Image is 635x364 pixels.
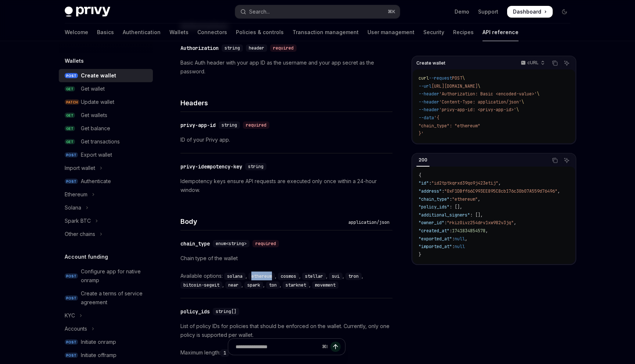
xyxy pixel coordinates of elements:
button: Toggle Spark BTC section [59,214,153,227]
span: : [452,236,455,242]
span: string [248,164,263,170]
span: POST [452,75,462,81]
button: Toggle Accounts section [59,322,153,335]
div: , [266,280,283,289]
span: POST [65,152,78,158]
span: POST [65,273,78,279]
span: : [449,196,452,202]
a: Welcome [65,23,88,41]
div: Get balance [81,124,110,133]
span: "id" [419,180,429,186]
div: Update wallet [81,98,114,106]
span: 'Authorization: Basic <encoded-value>' [439,91,537,97]
button: Toggle Solana section [59,201,153,214]
div: KYC [65,311,75,320]
h5: Wallets [65,57,84,65]
span: "policy_ids" [419,204,449,210]
span: , [478,196,480,202]
span: --header [419,99,439,105]
code: spark [244,281,263,289]
button: Toggle Other chains section [59,227,153,241]
div: , [180,280,225,289]
span: header [249,45,264,51]
span: : [444,220,447,226]
div: privy-idempotency-key [180,163,242,170]
div: Import wallet [65,164,95,172]
div: Solana [65,203,81,212]
span: "id2tptkqrxd39qo9j423etij" [431,180,498,186]
span: POST [65,295,78,301]
span: GET [65,126,75,131]
span: "address" [419,188,442,194]
span: string [222,122,237,128]
a: GETGet balance [59,122,153,135]
span: '{ [434,115,439,121]
span: "imported_at" [419,244,452,250]
div: , [248,272,278,280]
div: Spark BTC [65,216,91,225]
span: \ [462,75,465,81]
code: near [225,281,241,289]
a: User management [367,23,415,41]
span: \ [516,107,519,113]
a: POSTInitiate onramp [59,335,153,349]
span: : [429,180,431,186]
div: Accounts [65,324,87,333]
a: GETGet wallet [59,82,153,95]
a: POSTCreate a terms of service agreement [59,287,153,309]
span: ⌘ K [388,9,395,15]
p: Idempotency keys ensure API requests are executed only once within a 24-hour window. [180,177,392,194]
button: cURL [517,57,548,69]
span: { [419,172,421,178]
div: , [329,272,345,280]
code: sui [329,273,342,280]
div: Authorization [180,44,219,52]
span: POST [65,339,78,345]
a: POSTExport wallet [59,148,153,161]
span: : [], [470,212,483,218]
span: Dashboard [513,8,541,15]
div: Available options: [180,272,392,289]
span: : [], [449,204,462,210]
span: null [455,244,465,250]
img: dark logo [65,7,110,17]
a: Demo [455,8,469,15]
span: \ [537,91,539,97]
span: "owner_id" [419,220,444,226]
span: , [514,220,516,226]
button: Copy the contents from the code block [550,58,560,68]
div: application/json [345,219,392,226]
span: 'privy-app-id: <privy-app-id>' [439,107,516,113]
code: tron [345,273,362,280]
span: null [455,236,465,242]
div: Get wallets [81,111,107,120]
a: Transaction management [293,23,359,41]
button: Ask AI [562,58,571,68]
input: Ask a question... [236,339,319,355]
span: POST [65,353,78,358]
code: stellar [302,273,326,280]
span: : [452,244,455,250]
p: List of policy IDs for policies that should be enforced on the wallet. Currently, only one policy... [180,322,392,339]
p: ID of your Privy app. [180,135,392,144]
span: --url [419,83,431,89]
span: 'Content-Type: application/json' [439,99,521,105]
div: Get transactions [81,137,120,146]
span: POST [65,73,78,79]
span: : [449,228,452,234]
div: privy-app-id [180,121,216,129]
h4: Headers [180,98,392,108]
h4: Body [180,216,345,226]
div: , [225,280,244,289]
span: --header [419,91,439,97]
span: \ [521,99,524,105]
a: POSTCreate wallet [59,69,153,82]
a: Security [423,23,444,41]
a: API reference [482,23,519,41]
span: "created_at" [419,228,449,234]
code: ethereum [248,273,275,280]
span: "additional_signers" [419,212,470,218]
code: cosmos [278,273,299,280]
div: , [244,280,266,289]
span: GET [65,86,75,92]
